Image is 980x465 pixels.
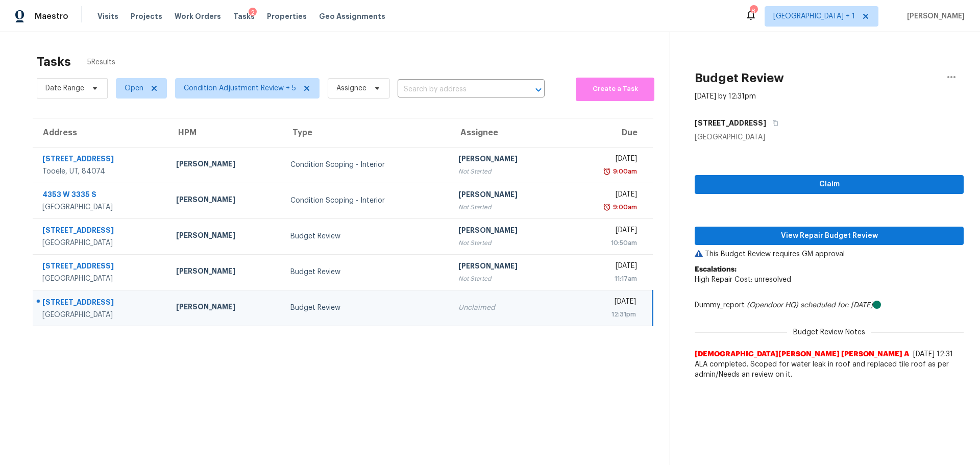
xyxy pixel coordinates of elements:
span: Visits [97,11,118,21]
div: [DATE] [573,297,636,309]
h2: Tasks [37,57,71,67]
span: Properties [267,11,307,21]
div: [GEOGRAPHIC_DATA] [42,238,160,248]
div: Not Started [458,274,556,284]
p: This Budget Review requires GM approval [695,249,964,259]
span: Tasks [233,13,255,20]
button: Claim [695,175,964,194]
i: scheduled for: [DATE] [800,302,873,309]
div: [DATE] [573,225,637,238]
div: Budget Review [290,231,442,241]
div: Not Started [458,202,556,212]
img: Overdue Alarm Icon [603,166,611,177]
div: 4353 W 3335 S [42,189,160,202]
span: 5 Results [87,57,115,67]
div: Not Started [458,238,556,248]
span: Projects [131,11,162,21]
button: View Repair Budget Review [695,227,964,246]
b: Escalations: [695,266,737,273]
span: Work Orders [175,11,221,21]
div: 9:00am [611,202,637,212]
div: [DATE] [573,154,637,166]
span: Claim [703,178,955,191]
div: Budget Review [290,267,442,277]
div: [PERSON_NAME] [176,159,274,172]
div: [GEOGRAPHIC_DATA] [42,274,160,284]
div: Not Started [458,166,556,177]
span: Date Range [45,83,84,93]
th: Assignee [450,118,565,147]
div: 8 [750,6,757,16]
button: Copy Address [766,114,780,132]
div: 2 [249,8,257,18]
h2: Budget Review [695,73,784,83]
div: [PERSON_NAME] [176,230,274,243]
div: [DATE] [573,189,637,202]
div: 12:31pm [573,309,636,320]
div: Dummy_report [695,300,964,310]
span: Open [125,83,143,93]
img: Overdue Alarm Icon [603,202,611,212]
div: [DATE] by 12:31pm [695,91,756,102]
div: Tooele, UT, 84074 [42,166,160,177]
span: Geo Assignments [319,11,385,21]
div: 10:50am [573,238,637,248]
div: [PERSON_NAME] [458,189,556,202]
div: Condition Scoping - Interior [290,195,442,206]
span: Condition Adjustment Review + 5 [184,83,296,93]
div: [PERSON_NAME] [458,261,556,274]
div: [GEOGRAPHIC_DATA] [42,202,160,212]
span: View Repair Budget Review [703,230,955,242]
button: Open [531,83,546,97]
th: Address [33,118,168,147]
span: Budget Review Notes [787,327,871,337]
span: [GEOGRAPHIC_DATA] + 1 [773,11,855,21]
div: [PERSON_NAME] [458,154,556,166]
div: [GEOGRAPHIC_DATA] [695,132,964,142]
div: [STREET_ADDRESS] [42,261,160,274]
div: [STREET_ADDRESS] [42,154,160,166]
span: [DATE] 12:31 [913,351,953,358]
span: [PERSON_NAME] [903,11,965,21]
span: ALA completed. Scoped for water leak in roof and replaced tile roof as per admin/Needs an review ... [695,359,964,380]
span: High Repair Cost: unresolved [695,276,791,283]
div: [PERSON_NAME] [176,194,274,207]
div: [GEOGRAPHIC_DATA] [42,310,160,320]
div: 11:17am [573,274,637,284]
button: Create a Task [576,78,654,101]
span: Create a Task [581,83,649,95]
input: Search by address [398,82,516,97]
div: Unclaimed [458,303,556,313]
th: HPM [168,118,282,147]
div: 9:00am [611,166,637,177]
span: Maestro [35,11,68,21]
div: [PERSON_NAME] [458,225,556,238]
h5: [STREET_ADDRESS] [695,118,766,128]
th: Due [565,118,653,147]
div: [PERSON_NAME] [176,266,274,279]
span: Assignee [336,83,366,93]
div: [STREET_ADDRESS] [42,225,160,238]
span: [DEMOGRAPHIC_DATA][PERSON_NAME] [PERSON_NAME] A [695,349,909,359]
th: Type [282,118,450,147]
div: [STREET_ADDRESS] [42,297,160,310]
div: [DATE] [573,261,637,274]
i: (Opendoor HQ) [747,302,798,309]
div: Budget Review [290,303,442,313]
div: Condition Scoping - Interior [290,160,442,170]
div: [PERSON_NAME] [176,302,274,314]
